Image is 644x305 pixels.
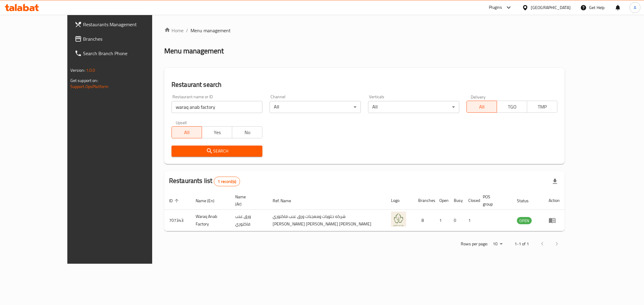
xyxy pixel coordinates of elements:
[471,95,486,99] label: Delivery
[191,210,230,231] td: Waraq Anab Factory
[86,66,95,74] span: 1.0.0
[463,191,478,210] th: Closed
[70,17,175,32] a: Restaurants Management
[544,191,565,210] th: Action
[489,4,502,11] div: Plugins
[548,174,562,189] div: Export file
[634,4,636,11] span: A
[196,197,222,204] span: Name (En)
[174,128,200,137] span: All
[214,179,240,184] span: 1 record(s)
[273,197,299,204] span: Ref. Name
[368,101,459,113] div: All
[391,212,406,227] img: Waraq Anab Factory
[466,101,497,113] button: All
[164,210,191,231] td: 707343
[531,4,571,11] div: [GEOGRAPHIC_DATA]
[235,193,261,208] span: Name (Ar)
[169,176,240,186] h2: Restaurants list
[499,102,525,111] span: TGO
[514,240,529,248] p: 1-1 of 1
[490,240,505,249] div: Rows per page:
[413,210,434,231] td: 8
[517,217,532,224] span: OPEN
[70,83,109,90] a: Support.OpsPlatform
[268,210,386,231] td: شركه حلويات ومعجنات ورق عنب فاكتوري [PERSON_NAME] [PERSON_NAME] [PERSON_NAME]
[164,27,565,34] nav: breadcrumb
[176,120,187,124] label: Upsell
[83,50,170,57] span: Search Branch Phone
[171,126,202,138] button: All
[449,191,463,210] th: Busy
[230,210,268,231] td: ورق عنب فاكتوري
[461,240,488,248] p: Rows per page:
[83,21,170,28] span: Restaurants Management
[70,46,175,61] a: Search Branch Phone
[83,35,170,42] span: Branches
[70,77,98,84] span: Get support on:
[449,210,463,231] td: 0
[171,146,263,157] button: Search
[413,191,434,210] th: Branches
[270,101,361,113] div: All
[169,197,181,204] span: ID
[235,128,260,137] span: No
[527,101,557,113] button: TMP
[186,27,188,34] li: /
[202,126,232,138] button: Yes
[171,80,558,89] h2: Restaurant search
[232,126,262,138] button: No
[530,102,555,111] span: TMP
[171,101,263,113] input: Search for restaurant name or ID..
[70,32,175,46] a: Branches
[164,46,224,56] h2: Menu management
[469,102,495,111] span: All
[214,177,240,186] div: Total records count
[70,66,85,74] span: Version:
[483,193,505,208] span: POS group
[434,210,449,231] td: 1
[463,210,478,231] td: 1
[549,217,560,224] div: Menu
[164,191,565,231] table: enhanced table
[517,197,537,204] span: Status
[176,147,258,155] span: Search
[204,128,230,137] span: Yes
[386,191,413,210] th: Logo
[497,101,527,113] button: TGO
[434,191,449,210] th: Open
[191,27,231,34] span: Menu management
